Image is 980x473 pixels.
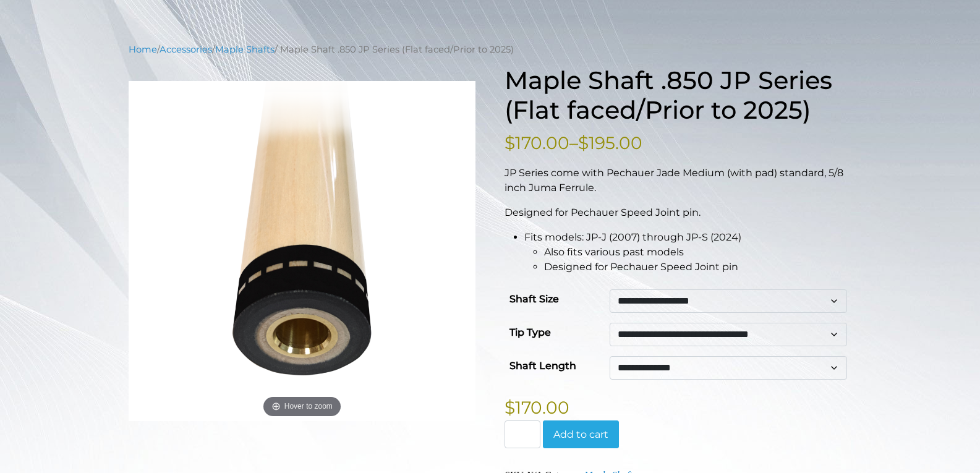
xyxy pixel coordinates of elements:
button: Add to cart [543,420,619,449]
p: – [505,130,852,156]
label: Tip Type [509,323,551,343]
img: Maple Shaft .850 JP Series Flat Faced (2001 to Present) [129,81,476,421]
span: $ [505,397,515,418]
label: Shaft Length [509,356,576,376]
p: JP Series come with Pechauer Jade Medium (with pad) standard, 5/8 inch Juma Ferrule. [505,166,852,195]
a: Accessories [160,44,212,55]
bdi: 170.00 [505,397,569,418]
span: $ [578,132,589,153]
li: Designed for Pechauer Speed Joint pin [544,260,852,275]
label: Shaft Size [509,289,559,309]
input: Product quantity [505,420,540,449]
a: Home [129,44,157,55]
li: Fits models: JP-J (2007) through JP-S (2024) [524,230,852,275]
a: Maple Shafts [215,44,275,55]
li: Also fits various past models [544,245,852,260]
h1: Maple Shaft .850 JP Series (Flat faced/Prior to 2025) [505,66,852,125]
span: $ [505,132,515,153]
bdi: 195.00 [578,132,642,153]
p: Designed for Pechauer Speed Joint pin. [505,205,852,220]
nav: Breadcrumb [129,43,852,56]
a: Maple Shaft .850 JP Series Flat Faced (2001 to Present)Hover to zoom [129,81,476,421]
bdi: 170.00 [505,132,569,153]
